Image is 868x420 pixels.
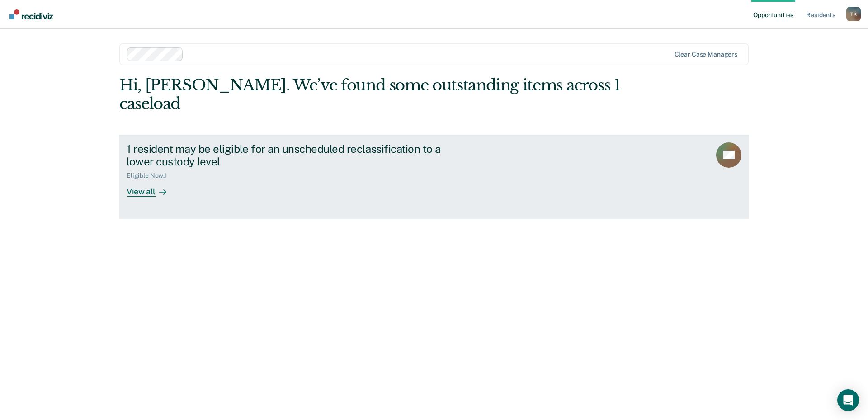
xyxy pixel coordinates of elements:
div: Open Intercom Messenger [837,389,859,411]
div: Hi, [PERSON_NAME]. We’ve found some outstanding items across 1 caseload [119,76,623,113]
img: Recidiviz [9,9,53,19]
div: Eligible Now : 1 [127,172,175,179]
a: 1 resident may be eligible for an unscheduled reclassification to a lower custody levelEligible N... [119,135,749,219]
button: Profile dropdown button [846,7,861,21]
div: T K [846,7,861,21]
div: 1 resident may be eligible for an unscheduled reclassification to a lower custody level [127,142,444,169]
div: View all [127,179,177,197]
div: Clear case managers [675,51,737,58]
